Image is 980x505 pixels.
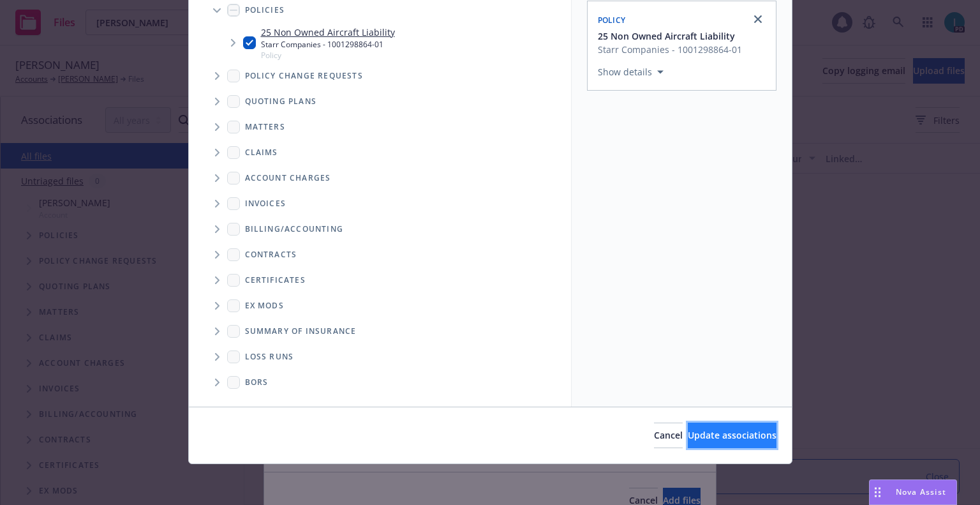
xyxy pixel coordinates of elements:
span: Nova Assist [896,486,946,497]
div: Starr Companies - 1001298864-01 [261,39,395,50]
span: Summary of insurance [245,328,357,335]
span: Quoting plans [245,98,317,105]
span: Contracts [245,251,297,259]
span: Account charges [245,174,331,182]
span: Policies [245,6,285,14]
span: BORs [245,379,269,386]
div: Drag to move [870,480,886,504]
span: Policy [261,50,395,61]
span: Update associations [688,429,776,441]
button: 25 Non Owned Aircraft Liability [598,29,742,43]
span: Matters [245,123,285,131]
span: Claims [245,149,278,156]
span: Invoices [245,200,286,207]
button: Update associations [688,423,776,448]
span: Cancel [654,429,683,441]
span: Starr Companies - 1001298864-01 [598,43,742,56]
div: Folder Tree Example [189,216,571,395]
button: Show details [593,64,669,80]
span: Policy [598,15,626,26]
span: Policy change requests [245,72,363,80]
span: Loss Runs [245,353,294,361]
a: close [750,11,766,27]
button: Cancel [654,423,683,448]
span: 25 Non Owned Aircraft Liability [598,29,735,43]
span: Billing/Accounting [245,225,344,233]
span: Ex Mods [245,302,284,310]
span: Certificates [245,276,306,284]
a: 25 Non Owned Aircraft Liability [261,26,395,39]
button: Nova Assist [869,479,957,505]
